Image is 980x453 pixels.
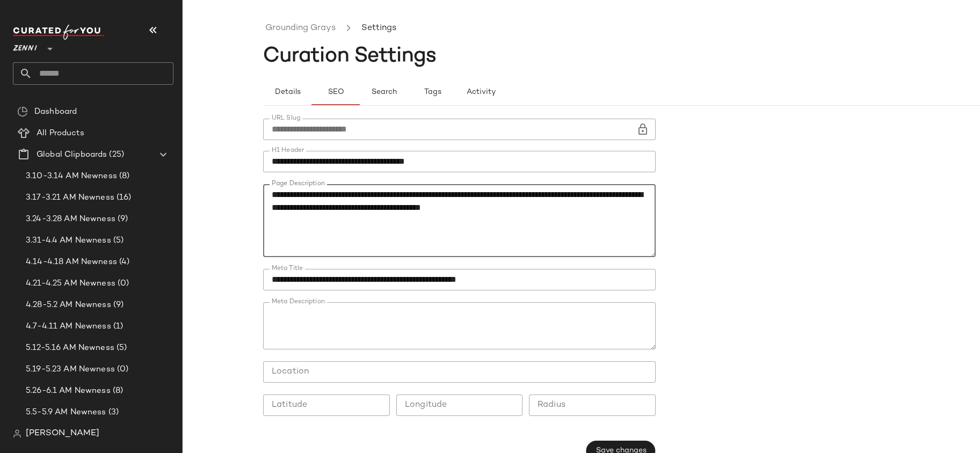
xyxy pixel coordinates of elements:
span: (8) [111,385,123,397]
span: (1) [111,320,123,333]
span: Search [371,88,397,97]
span: 3.24-3.28 AM Newness [26,213,115,225]
span: 4.14-4.18 AM Newness [26,256,117,268]
span: (16) [114,192,132,204]
span: (0) [115,277,129,290]
span: 5.19-5.23 AM Newness [26,363,115,376]
span: Global Clipboards [37,149,107,161]
span: (25) [107,149,124,161]
a: Grounding Grays [265,21,336,35]
span: Zenni [13,36,37,56]
span: (0) [115,363,128,376]
span: 5.26-6.1 AM Newness [26,385,111,397]
span: All Products [37,127,84,140]
span: Dashboard [34,106,77,118]
span: 3.31-4.4 AM Newness [26,235,111,247]
span: 4.28-5.2 AM Newness [26,299,111,311]
span: (8) [117,170,129,182]
span: 5.5-5.9 AM Newness [26,406,106,419]
span: (5) [114,342,127,354]
span: (3) [106,406,119,419]
span: Activity [466,88,495,97]
li: Settings [359,21,398,35]
span: SEO [327,88,344,97]
span: 3.10-3.14 AM Newness [26,170,117,182]
span: (9) [115,213,128,225]
img: cfy_white_logo.C9jOOHJF.svg [13,25,104,40]
span: Curation Settings [263,46,437,67]
span: (5) [111,235,124,247]
span: 4.21-4.25 AM Newness [26,277,115,290]
span: [PERSON_NAME] [26,427,99,440]
span: 5.12-5.16 AM Newness [26,342,114,354]
span: 4.7-4.11 AM Newness [26,320,111,333]
img: svg%3e [13,429,21,438]
img: svg%3e [17,106,28,117]
span: 3.17-3.21 AM Newness [26,192,114,204]
span: (4) [117,256,129,268]
span: Details [274,88,300,97]
span: (9) [111,299,124,311]
span: Tags [423,88,441,97]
